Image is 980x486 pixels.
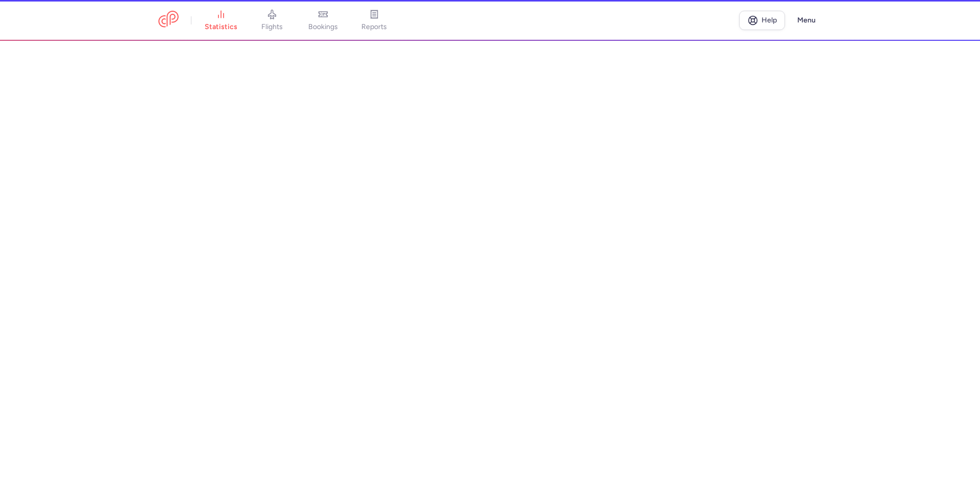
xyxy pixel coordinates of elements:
a: flights [247,9,298,32]
span: bookings [308,22,338,32]
a: CitizenPlane red outlined logo [158,11,179,30]
span: reports [361,22,387,32]
span: statistics [205,22,237,32]
a: reports [349,9,400,32]
button: Menu [791,11,822,30]
span: Help [762,16,777,24]
span: flights [261,22,283,32]
a: Help [739,11,785,30]
a: bookings [298,9,349,32]
a: statistics [195,9,247,32]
